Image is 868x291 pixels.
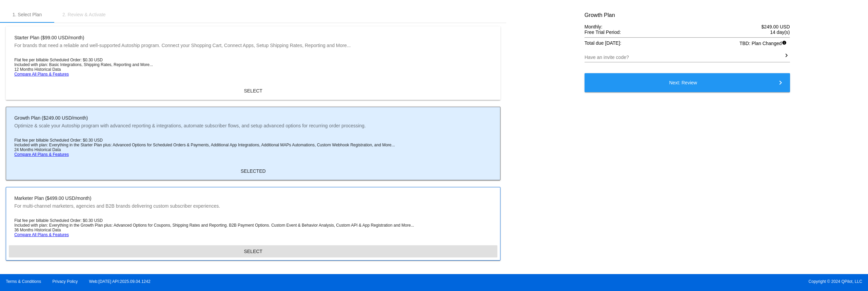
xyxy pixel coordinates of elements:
[244,88,262,93] span: SELECT
[14,72,69,77] a: Compare All Plans & Features
[6,279,41,284] a: Terms & Conditions
[770,29,790,35] span: 14 day(s)
[14,147,492,152] li: 24 Months Historical Data
[14,58,492,62] li: Flat fee per billable Scheduled Order: $0.30 USD
[13,12,42,17] div: 1. Select Plan
[669,80,697,85] span: Next: Review
[53,279,78,284] a: Privacy Policy
[14,232,69,237] a: Compare All Plans & Features
[14,138,492,143] li: Flat fee per billable Scheduled Order: $0.30 USD
[241,168,266,174] span: SELECTED
[14,43,351,52] mat-card-subtitle: For brands that need a reliable and well-supported Autoship program. Connect your Shopping Cart, ...
[761,24,790,29] span: $249.00 USD
[14,62,492,67] li: Included with plan: Basic Integrations, Shipping Rates, Reporting and More...
[782,40,790,48] mat-icon: info
[585,73,790,92] button: Next: Review
[9,165,497,177] button: SELECTED
[783,51,790,60] mat-icon: keyboard_arrow_right
[9,85,497,97] button: SELECT
[244,249,262,254] span: SELECT
[89,279,151,284] a: Web:[DATE] API:2025.09.04.1242
[14,143,492,147] li: Included with plan: Everything in the Starter Plan plus: Advanced Options for Scheduled Orders & ...
[14,123,366,132] mat-card-subtitle: Optimize & scale your Autoship program with advanced reporting & integrations, automate subscribe...
[14,218,492,223] li: Flat fee per billable Scheduled Order: $0.30 USD
[585,29,790,35] div: Free Trial Period:
[14,115,366,121] mat-card-title: Growth Plan ($249.00 USD/month)
[14,203,220,213] mat-card-subtitle: For multi-channel marketers, agencies and B2B brands delivering custom subscriber experiences.
[62,12,106,17] div: 2. Review & Activate
[739,40,790,48] span: TBD: Plan Changed
[440,279,862,284] span: Copyright © 2024 QPilot, LLC
[14,67,492,72] li: 12 Months Historical Data
[585,55,783,60] input: Have an invite code?
[14,223,492,228] li: Included with plan: Everything in the Growth Plan plus: Advanced Options for Coupons, Shipping Ra...
[14,228,492,232] li: 36 Months Historical Data
[14,195,220,201] mat-card-title: Marketer Plan ($499.00 USD/month)
[776,77,785,85] mat-icon: keyboard_arrow_right
[585,40,790,46] div: Total due [DATE]:
[585,12,790,18] h3: Growth Plan
[585,24,790,29] div: Monthly:
[14,152,69,157] a: Compare All Plans & Features
[14,35,351,40] mat-card-title: Starter Plan ($99.00 USD/month)
[9,245,497,257] button: SELECT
